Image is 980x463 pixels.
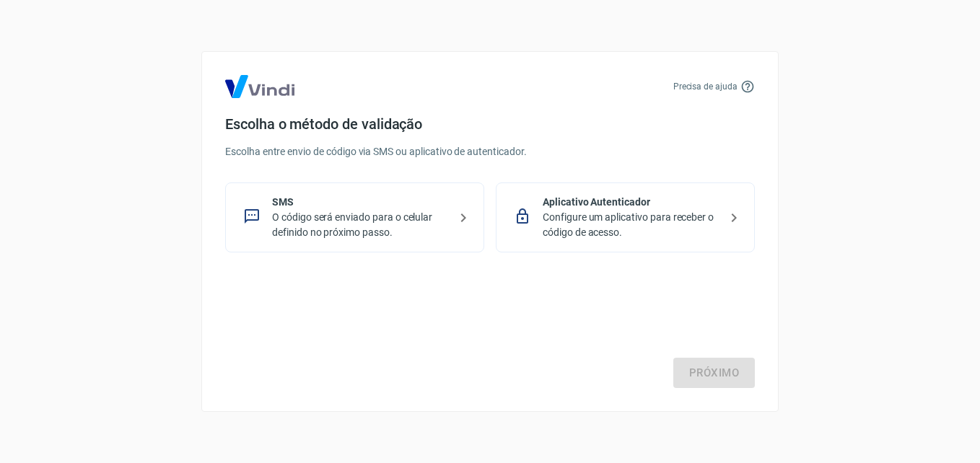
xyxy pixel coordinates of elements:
[225,75,294,98] img: Logo Vind
[543,210,719,240] p: Configure um aplicativo para receber o código de acesso.
[225,144,755,159] p: Escolha entre envio de código via SMS ou aplicativo de autenticador.
[543,195,719,210] p: Aplicativo Autenticador
[673,80,738,93] p: Precisa de ajuda
[225,115,755,133] h4: Escolha o método de validação
[272,210,449,240] p: O código será enviado para o celular definido no próximo passo.
[225,182,484,252] div: SMSO código será enviado para o celular definido no próximo passo.
[496,182,755,252] div: Aplicativo AutenticadorConfigure um aplicativo para receber o código de acesso.
[272,195,449,210] p: SMS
